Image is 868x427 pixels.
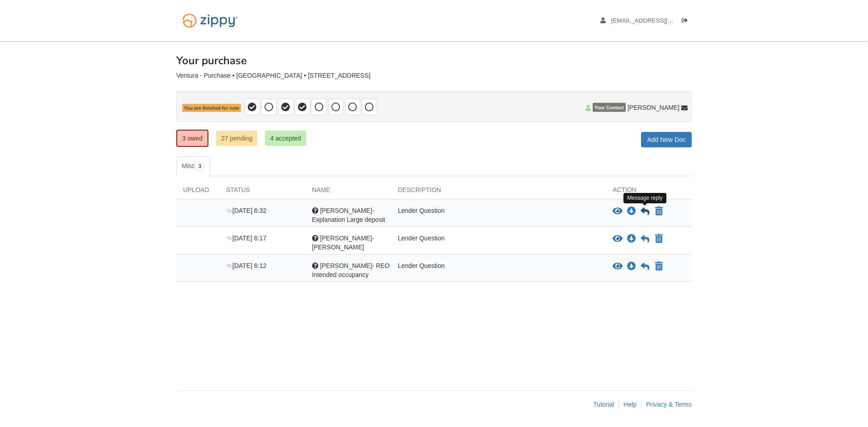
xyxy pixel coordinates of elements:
[654,206,664,217] button: Declare Lucio Ventura- Explanation Large deposit not applicable
[312,262,390,278] span: [PERSON_NAME]- REO Intended occupancy
[176,156,210,176] a: Misc
[391,185,606,199] div: Description
[641,132,692,147] a: Add New Doc
[623,193,666,203] div: Message reply
[654,261,664,272] button: Declare Lucio Ventura- REO Intended occupancy not applicable
[176,9,244,32] img: Logo
[627,235,636,243] a: Download Lucio Ventura- HOA dues
[391,234,606,252] div: Lender Question
[265,131,306,146] a: 4 accepted
[182,104,241,113] span: You are finished for now
[305,185,391,199] div: Name
[627,263,636,270] a: Download Lucio Ventura- REO Intended occupancy
[682,17,692,26] a: Log out
[226,235,266,242] span: [DATE] 6:17
[216,131,257,146] a: 27 pending
[176,185,219,199] div: Upload
[611,17,715,24] span: louventura@ymail.com
[627,208,636,215] a: Download Lucio Ventura- Explanation Large deposit
[312,207,385,223] span: [PERSON_NAME]- Explanation Large deposit
[176,130,208,147] a: 3 owed
[195,162,205,171] span: 3
[391,206,606,224] div: Lender Question
[176,55,247,66] h1: Your purchase
[391,261,606,279] div: Lender Question
[613,262,623,271] button: View Lucio Ventura- REO Intended occupancy
[226,207,266,214] span: [DATE] 6:32
[646,401,692,408] a: Privacy & Terms
[312,235,374,251] span: [PERSON_NAME]- [PERSON_NAME]
[654,234,664,244] button: Declare Lucio Ventura- HOA dues not applicable
[606,185,692,199] div: Action
[613,207,623,216] button: View Lucio Ventura- Explanation Large deposit
[593,103,626,112] span: Your Contact
[176,72,692,80] div: Ventura - Purchase • [GEOGRAPHIC_DATA] • [STREET_ADDRESS]
[623,401,637,408] a: Help
[600,17,715,26] a: edit profile
[613,235,623,244] button: View Lucio Ventura- HOA dues
[226,262,266,269] span: [DATE] 6:12
[219,185,305,199] div: Status
[627,103,679,112] span: [PERSON_NAME]
[593,401,614,408] a: Tutorial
